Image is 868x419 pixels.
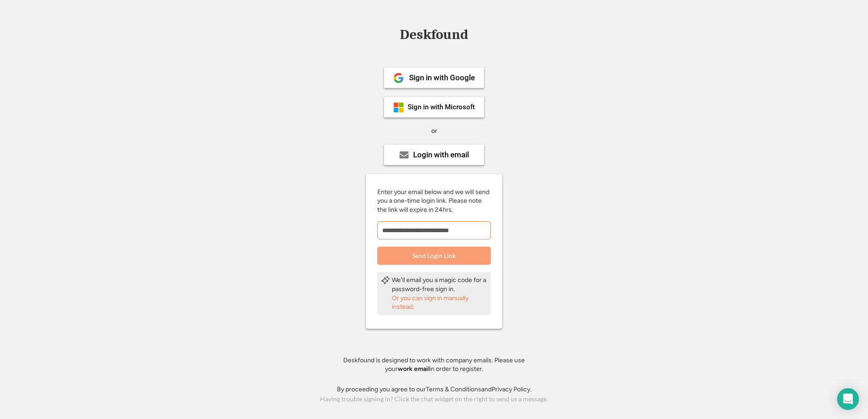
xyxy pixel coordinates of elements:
strong: work email [398,365,429,373]
div: Sign in with Microsoft [408,104,475,111]
div: Login with email [413,151,469,159]
img: 1024px-Google__G__Logo.svg.png [393,73,404,83]
div: Deskfound [395,28,473,42]
div: Open Intercom Messenger [837,388,859,410]
button: Send Login Link [377,247,491,265]
a: Privacy Policy. [492,385,532,393]
img: ms-symbollockup_mssymbol_19.png [393,102,404,113]
div: Enter your email below and we will send you a one-time login link. Please note the link will expi... [377,188,491,214]
div: Or you can sign in manually instead. [392,294,487,312]
div: By proceeding you agree to our and [337,385,532,394]
div: or [431,127,437,136]
div: We'll email you a magic code for a password-free sign in. [392,276,487,293]
a: Terms & Conditions [426,385,481,393]
div: Deskfound is designed to work with company emails. Please use your in order to register. [332,356,536,374]
div: Sign in with Google [409,74,475,82]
